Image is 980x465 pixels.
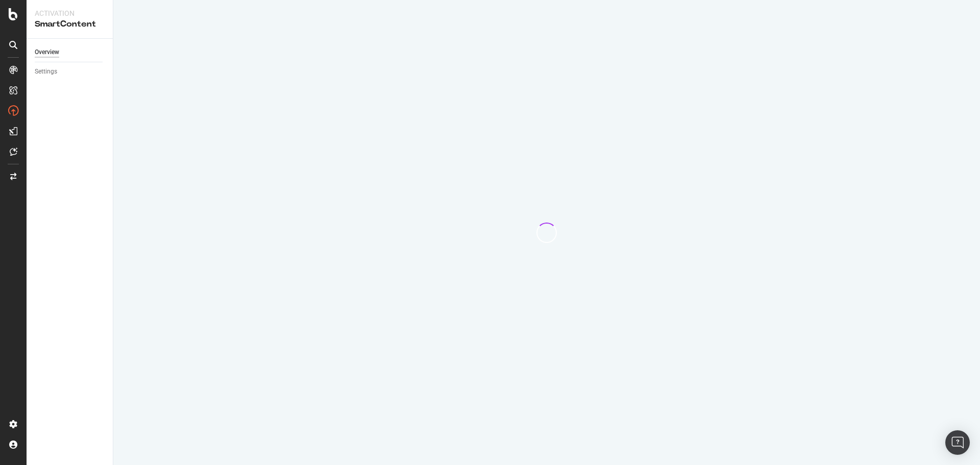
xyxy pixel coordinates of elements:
div: Settings [35,66,57,77]
a: Overview [35,47,106,58]
div: Open Intercom Messenger [945,430,970,455]
div: Activation [35,8,105,18]
div: Overview [35,47,59,58]
a: Settings [35,66,106,77]
div: SmartContent [35,18,105,30]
